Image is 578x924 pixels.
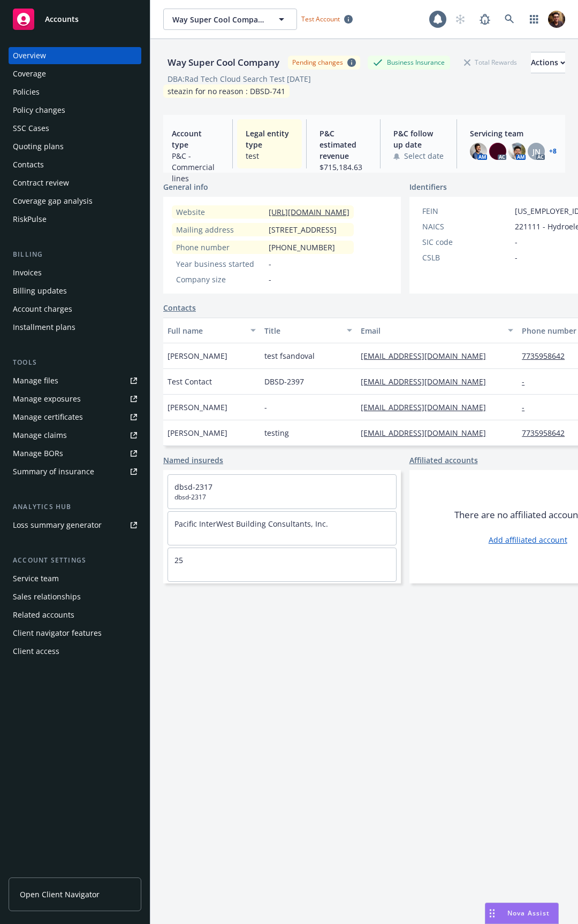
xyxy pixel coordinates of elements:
button: Actions [531,52,565,73]
a: Add affiliated account [489,534,567,545]
a: Coverage [9,65,141,82]
button: Title [260,318,357,343]
a: Overview [9,47,141,64]
div: Title [264,325,341,336]
a: 25 [174,555,183,565]
a: Quoting plans [9,138,141,155]
div: SIC code [422,236,511,248]
span: Legal entity type [246,128,293,150]
a: Manage files [9,372,141,389]
div: DBA: Rad Tech Cloud Search Test [DATE] [168,73,311,84]
a: [EMAIL_ADDRESS][DOMAIN_NAME] [361,428,495,438]
span: Accounts [45,15,79,24]
span: Test Account [297,13,357,25]
a: 7735958642 [522,428,573,438]
a: Affiliated accounts [409,455,478,466]
div: Actions [531,52,565,73]
span: Pending changes [288,56,360,69]
a: Summary of insurance [9,463,141,480]
div: Analytics hub [9,502,141,512]
div: Manage exposures [13,390,81,407]
a: Manage exposures [9,390,141,407]
div: Client access [13,643,59,660]
div: Manage claims [13,427,67,444]
div: RiskPulse [13,211,47,228]
span: testing [264,427,289,438]
span: Identifiers [409,181,447,192]
div: Contract review [13,174,69,191]
div: Email [361,325,501,336]
span: - [269,274,271,285]
a: Client navigator features [9,625,141,642]
button: Way Super Cool Company [163,9,297,30]
div: Total Rewards [459,56,522,69]
span: $715,184.63 [320,161,367,173]
a: Invoices [9,264,141,281]
div: Year business started [176,258,264,269]
span: [PERSON_NAME] [168,350,227,361]
a: Account charges [9,301,141,318]
a: Loss summary generator [9,517,141,534]
a: Search [499,9,520,30]
img: photo [489,143,506,160]
div: Client navigator features [13,625,102,642]
span: Way Super Cool Company [172,14,265,25]
a: Start snowing [450,9,471,30]
div: Sales relationships [13,588,81,605]
a: Contacts [163,302,196,313]
a: Billing updates [9,282,141,299]
div: Coverage gap analysis [13,192,93,210]
a: Client access [9,643,141,660]
div: Manage BORs [13,445,63,462]
div: Business Insurance [368,56,450,69]
span: [PERSON_NAME] [168,402,227,413]
a: Pacific InterWest Building Consultants, Inc. [174,519,328,529]
a: [EMAIL_ADDRESS][DOMAIN_NAME] [361,376,495,387]
div: Account settings [9,555,141,566]
span: - [515,236,518,248]
div: Drag to move [485,903,499,923]
span: JN [533,146,541,157]
div: Tools [9,357,141,368]
div: Loss summary generator [13,517,102,534]
a: Policies [9,83,141,101]
div: Summary of insurance [13,463,94,480]
a: RiskPulse [9,211,141,228]
div: Policy changes [13,102,65,119]
span: P&C estimated revenue [320,128,367,161]
div: SSC Cases [13,120,49,137]
span: P&C follow up date [393,128,444,150]
a: Contacts [9,156,141,173]
img: photo [508,143,526,160]
span: - [264,402,267,413]
div: Full name [168,325,244,336]
div: Billing [9,249,141,260]
div: Website [176,206,264,218]
a: Sales relationships [9,588,141,605]
a: +8 [549,148,557,155]
div: Mailing address [176,224,264,235]
span: P&C - Commercial lines [172,150,219,184]
span: [STREET_ADDRESS] [269,224,337,235]
div: Related accounts [13,606,74,623]
span: [PERSON_NAME] [168,427,227,438]
span: [PHONE_NUMBER] [269,242,335,253]
a: - [522,376,533,387]
span: dbsd-2317 [174,492,390,502]
span: - [269,258,271,269]
div: Installment plans [13,319,75,336]
div: Service team [13,570,59,587]
button: Nova Assist [485,903,559,924]
a: 7735958642 [522,351,573,361]
a: Service team [9,570,141,587]
a: Manage claims [9,427,141,444]
img: photo [548,11,565,28]
span: Select date [404,150,444,161]
a: Policy changes [9,102,141,119]
div: Overview [13,47,46,64]
span: - [515,252,518,263]
div: NAICS [422,221,511,232]
a: Named insureds [163,455,223,466]
a: - [522,402,533,412]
